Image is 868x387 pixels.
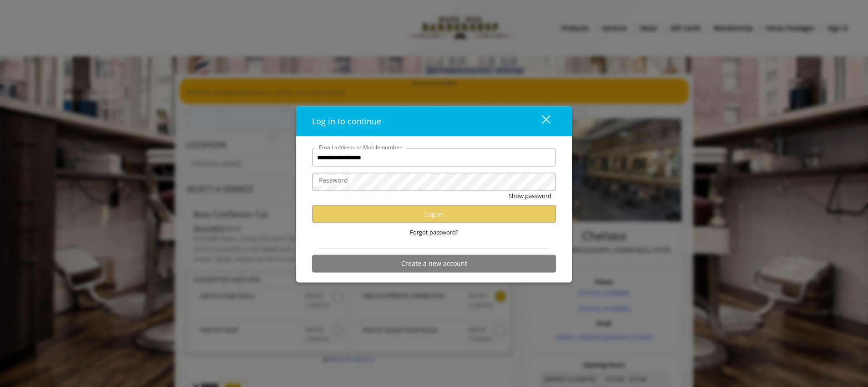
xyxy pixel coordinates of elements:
[314,175,353,185] label: Password
[312,148,556,167] input: Email address or Mobile number
[312,173,556,191] input: Password
[312,116,381,127] span: Log in to continue
[525,112,556,131] button: close dialog
[531,114,550,128] div: close dialog
[314,143,406,152] label: Email address or Mobile number
[312,205,556,223] button: Log in
[410,228,459,237] span: Forgot password?
[509,191,551,201] button: Show password
[312,255,556,272] button: Create a new account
